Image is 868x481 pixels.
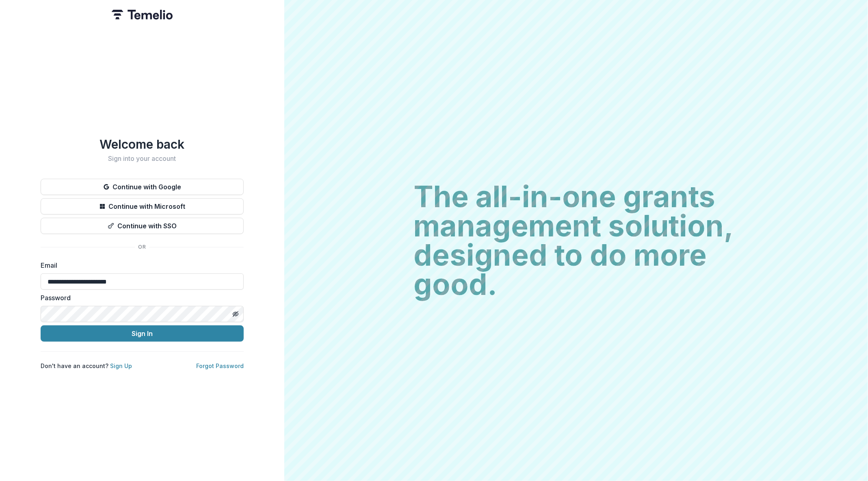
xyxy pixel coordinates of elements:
h1: Welcome back [41,137,244,152]
label: Password [41,293,239,303]
button: Toggle password visibility [229,308,242,321]
h2: Sign into your account [41,155,244,162]
p: Don't have an account? [41,362,132,370]
img: Temelio [112,10,173,19]
a: Sign Up [110,362,132,369]
label: Email [41,260,239,270]
button: Continue with SSO [41,218,244,234]
a: Forgot Password [196,362,244,369]
button: Sign In [41,325,244,342]
button: Continue with Microsoft [41,198,244,214]
button: Continue with Google [41,179,244,195]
